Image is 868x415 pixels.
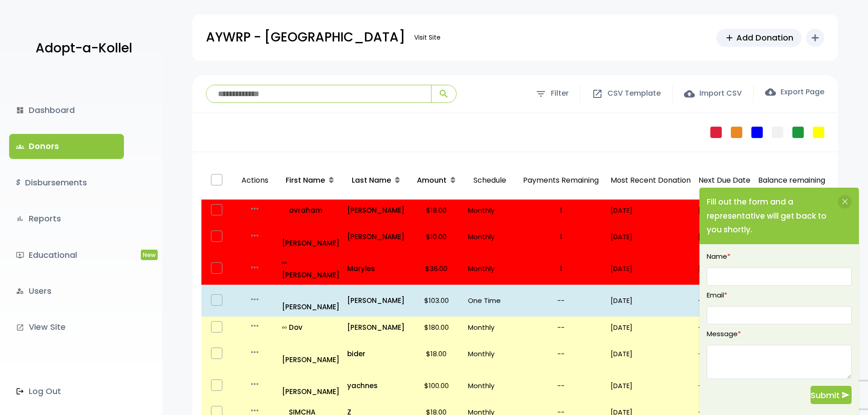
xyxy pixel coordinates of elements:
span: New [141,250,158,260]
p: [DATE] [611,262,691,275]
i: launch [16,323,24,332]
button: add [806,29,824,47]
a: dashboardDashboard [9,98,124,123]
a: [PERSON_NAME] [282,373,340,398]
p: [DATE] [611,204,691,216]
span: Import CSV [699,87,742,100]
a: avraham [282,204,340,216]
p: Dov [282,321,340,333]
p: Payments Remaining [519,165,603,196]
a: launchView Site [9,315,124,339]
p: [DATE] [611,294,691,307]
a: [PERSON_NAME] [347,294,405,307]
p: [PERSON_NAME] [282,256,340,281]
i: more_horiz [249,347,260,358]
p: Monthly [468,231,511,243]
p: -- [519,348,603,360]
i: $ [16,176,21,190]
p: $10.00 [412,231,461,243]
i: more_horiz [249,294,260,305]
a: groupsDonors [9,134,124,159]
span: search [438,88,449,99]
button: Submit [811,386,852,404]
i: ondemand_video [16,251,24,259]
p: Monthly [468,321,511,333]
a: [PERSON_NAME] [282,225,340,249]
a: yachnes [347,379,405,392]
p: Monthly [468,204,511,216]
a: [PERSON_NAME] [282,341,340,366]
a: [PERSON_NAME] [347,321,405,333]
i: more_horiz [249,203,260,214]
p: Schedule [468,165,511,196]
p: AYWRP - [GEOGRAPHIC_DATA] [206,26,405,49]
p: 1 [519,231,603,243]
label: Export Page [765,87,824,97]
p: [DATE] [611,231,691,243]
label: Name [707,251,852,262]
p: One Time [468,294,511,307]
a: addAdd Donation [716,29,801,47]
a: Visit Site [410,29,445,46]
p: Actions [236,165,274,196]
p: [DATE] [698,262,751,275]
p: Next Due Date [698,174,751,187]
p: 1 [519,204,603,216]
i: more_horiz [249,320,260,331]
p: -- [698,294,751,307]
p: [DATE] [698,231,751,243]
p: -- [519,379,603,392]
p: [DATE] [611,321,691,333]
p: -- [698,379,751,392]
p: -- [698,348,751,360]
p: Most Recent Donation [611,174,691,187]
p: $18.00 [412,348,461,360]
i: manage_accounts [16,287,24,295]
a: ondemand_videoEducationalNew [9,243,124,267]
i: more_horiz [249,379,260,389]
p: $18.00 [412,204,461,216]
p: Monthly [468,348,511,360]
p: -- [519,321,603,333]
a: Maryles [347,262,405,275]
a: $Disbursements [9,170,124,195]
a: [PERSON_NAME] [347,231,405,243]
a: all_inclusive[PERSON_NAME] [282,256,340,281]
span: add [724,33,734,43]
a: Adopt-a-Kollel [31,26,132,71]
p: 1 [519,262,603,275]
p: $103.00 [412,294,461,307]
span: groups [16,143,24,151]
a: bar_chartReports [9,206,124,231]
a: bider [347,348,405,360]
span: Amount [417,175,447,185]
span: First Name [286,175,325,185]
label: Message [707,329,852,339]
a: [PERSON_NAME] [282,288,340,313]
a: Log Out [9,379,124,404]
p: [DATE] [698,204,751,216]
i: more_horiz [249,262,260,273]
p: $100.00 [412,379,461,392]
span: open_in_new [592,88,603,99]
p: [DATE] [611,348,691,360]
span: cloud_download [765,87,776,97]
a: [PERSON_NAME] [347,204,405,216]
span: filter_list [535,88,546,99]
span: Last Name [352,175,391,185]
p: Balance remaining [758,174,825,187]
span: Submit [811,389,840,401]
span: CSV Template [607,87,661,100]
i: dashboard [16,106,24,114]
i: bar_chart [16,215,24,223]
